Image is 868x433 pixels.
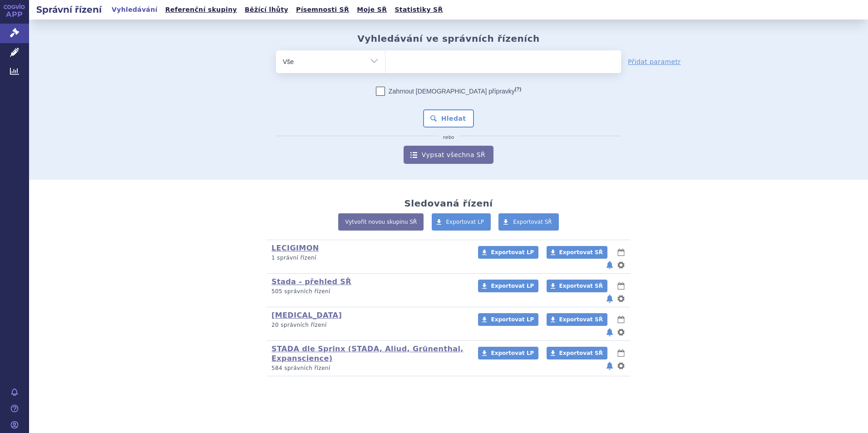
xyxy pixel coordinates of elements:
[491,316,534,323] span: Exportovat LP
[163,4,240,16] a: Referenční skupiny
[338,213,424,231] a: Vytvořit novou skupinu SŘ
[513,219,552,225] span: Exportovat SŘ
[439,135,459,140] i: nebo
[547,246,607,259] a: Exportovat SŘ
[242,4,291,16] a: Běžící lhůty
[605,293,614,304] button: notifikace
[605,327,614,338] button: notifikace
[432,213,491,231] a: Exportovat LP
[271,254,466,262] p: 1 správní řízení
[446,219,484,225] span: Exportovat LP
[423,109,474,128] button: Hledat
[605,360,614,371] button: notifikace
[515,86,521,92] abbr: (?)
[616,247,626,258] button: lhůty
[616,327,626,338] button: nastavení
[547,313,607,326] a: Exportovat SŘ
[616,293,626,304] button: nastavení
[109,4,160,16] a: Vyhledávání
[271,244,319,252] a: LECIGIMON
[616,348,626,359] button: lhůty
[271,321,466,329] p: 20 správních řízení
[498,213,559,231] a: Exportovat SŘ
[559,350,603,356] span: Exportovat SŘ
[392,4,445,16] a: Statistiky SŘ
[271,344,464,363] a: STADA dle Sprinx (STADA, Aliud, Grünenthal, Expanscience)
[271,364,466,372] p: 584 správních řízení
[271,311,342,320] a: [MEDICAL_DATA]
[376,87,521,96] label: Zahrnout [DEMOGRAPHIC_DATA] přípravky
[29,3,109,16] h2: Správní řízení
[616,280,626,291] button: lhůty
[559,283,603,289] span: Exportovat SŘ
[404,146,493,164] a: Vypsat všechna SŘ
[404,198,493,209] h2: Sledovaná řízení
[478,280,538,292] a: Exportovat LP
[491,283,534,289] span: Exportovat LP
[271,288,466,295] p: 505 správních řízení
[547,280,607,292] a: Exportovat SŘ
[628,57,681,66] a: Přidat parametr
[354,4,390,16] a: Moje SŘ
[559,249,603,256] span: Exportovat SŘ
[605,260,614,271] button: notifikace
[616,260,626,271] button: nastavení
[478,313,538,326] a: Exportovat LP
[616,360,626,371] button: nastavení
[271,277,351,286] a: Stada - přehled SŘ
[478,246,538,259] a: Exportovat LP
[547,347,607,359] a: Exportovat SŘ
[293,4,352,16] a: Písemnosti SŘ
[478,347,538,359] a: Exportovat LP
[559,316,603,323] span: Exportovat SŘ
[357,33,540,44] h2: Vyhledávání ve správních řízeních
[491,350,534,356] span: Exportovat LP
[491,249,534,256] span: Exportovat LP
[616,314,626,325] button: lhůty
